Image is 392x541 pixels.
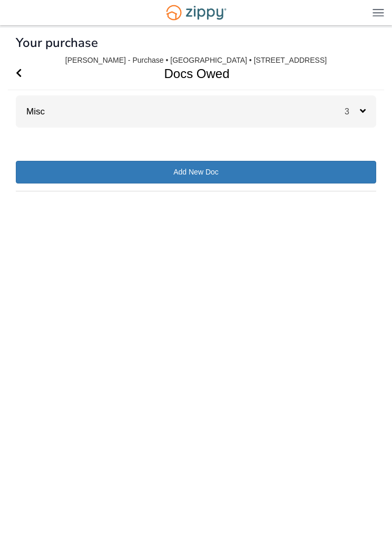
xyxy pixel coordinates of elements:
h1: Your purchase [16,36,98,50]
a: Go Back [16,57,22,90]
a: Add New Doc [16,161,376,183]
a: Misc [16,107,45,117]
span: 3 [345,107,360,116]
h1: Docs Owed [8,57,372,90]
img: Mobile Dropdown Menu [373,8,384,16]
div: [PERSON_NAME] - Purchase • [GEOGRAPHIC_DATA] • [STREET_ADDRESS] [65,56,327,65]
